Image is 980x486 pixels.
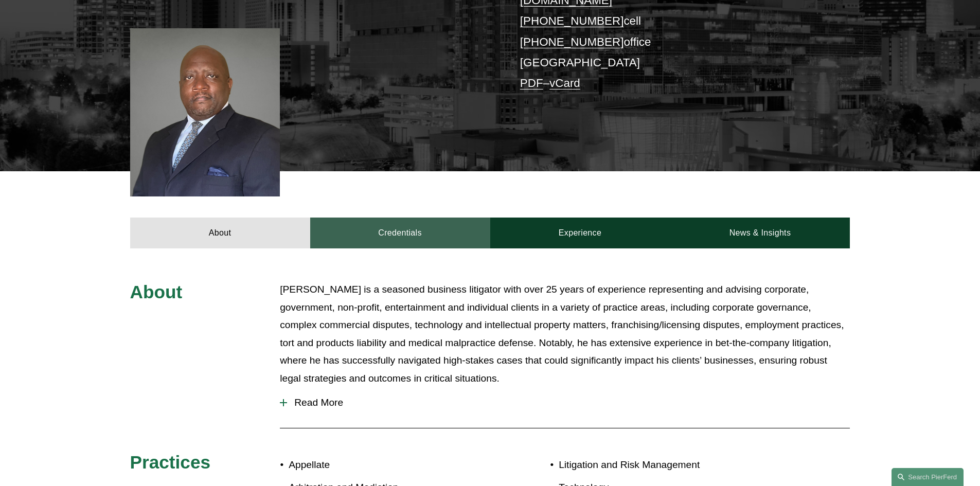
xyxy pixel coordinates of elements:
p: Litigation and Risk Management [559,456,790,474]
span: About [130,282,183,302]
a: [PHONE_NUMBER] [520,14,624,27]
a: Search this site [892,468,964,486]
a: PDF [520,77,543,89]
a: News & Insights [670,218,850,248]
a: Credentials [310,218,490,248]
button: Read More [280,389,850,416]
p: [PERSON_NAME] is a seasoned business litigator with over 25 years of experience representing and ... [280,281,850,387]
a: vCard [549,77,580,89]
a: About [130,218,310,248]
span: Read More [287,397,850,408]
a: [PHONE_NUMBER] [520,35,624,48]
a: Experience [490,218,670,248]
p: Appellate [289,456,490,474]
span: Practices [130,452,211,472]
